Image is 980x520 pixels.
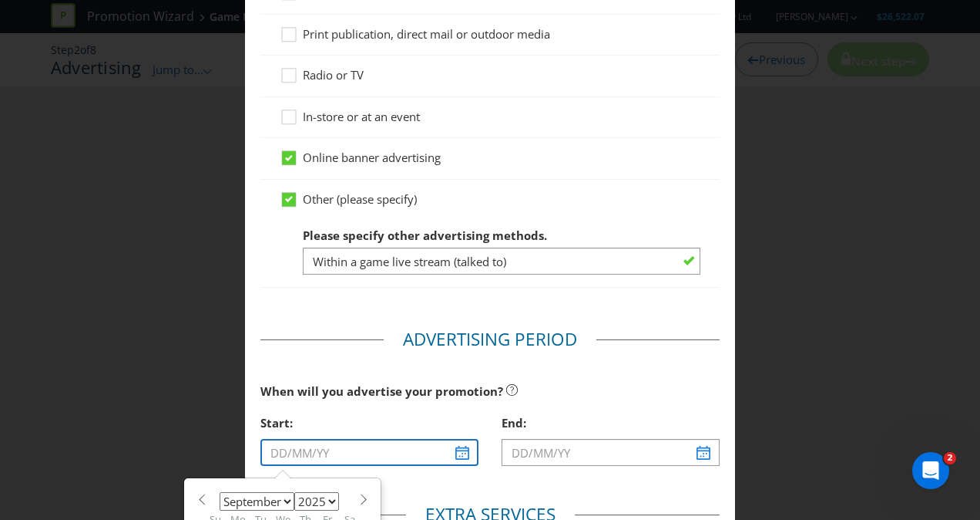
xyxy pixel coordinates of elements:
input: DD/MM/YY [260,439,478,466]
span: Please specify other advertising methods. [303,228,547,243]
span: When will you advertise your promotion? [260,383,503,399]
span: Online banner advertising [303,150,441,165]
span: 2 [944,452,956,464]
div: Start: [260,407,478,439]
iframe: Intercom live chat [912,452,949,489]
span: Other (please specify) [303,191,417,207]
span: In-store or at an event [303,109,420,124]
span: Print publication, direct mail or outdoor media [303,26,550,42]
input: DD/MM/YY [502,439,720,466]
div: End: [502,407,720,439]
span: Radio or TV [303,67,364,83]
legend: Advertising Period [384,327,596,352]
